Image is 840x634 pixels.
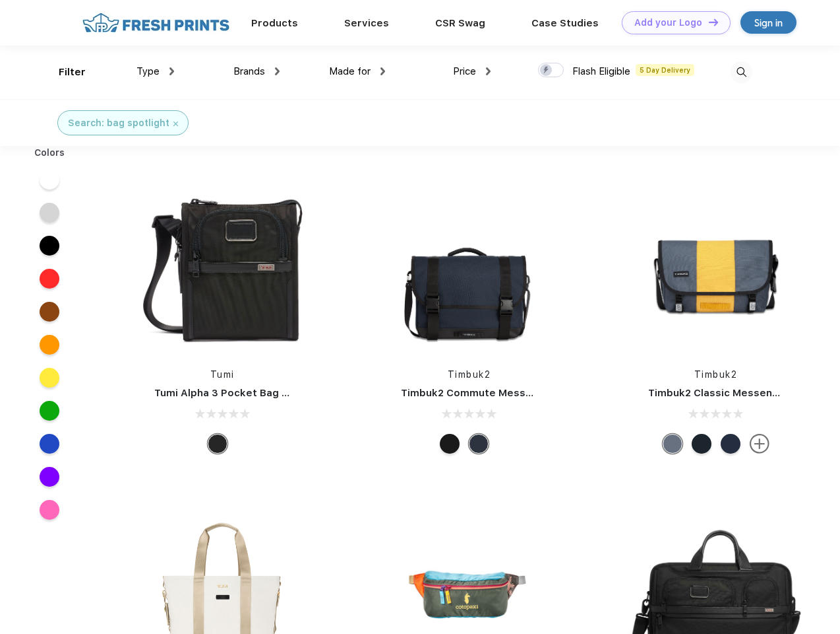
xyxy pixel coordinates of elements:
[329,65,371,77] span: Made for
[634,17,702,28] div: Add your Logo
[721,434,740,454] div: Eco Nautical
[68,116,169,130] div: Search: bag spotlight
[59,65,86,80] div: Filter
[709,18,718,26] img: DT
[401,387,578,399] a: Timbuk2 Commute Messenger Bag
[572,65,630,77] span: Flash Eligible
[628,179,804,355] img: func=resize&h=266
[694,369,738,380] a: Timbuk2
[154,387,309,399] a: Tumi Alpha 3 Pocket Bag Small
[440,434,460,454] div: Eco Black
[750,434,769,454] img: more.svg
[136,65,160,77] span: Type
[233,65,265,77] span: Brands
[486,67,491,75] img: dropdown.png
[135,179,310,355] img: func=resize&h=266
[448,369,491,380] a: Timbuk2
[210,369,235,380] a: Tumi
[24,146,75,160] div: Colors
[275,67,280,75] img: dropdown.png
[78,11,233,34] img: fo%20logo%202.webp
[663,434,682,454] div: Eco Lightbeam
[636,64,694,76] span: 5 Day Delivery
[380,67,385,75] img: dropdown.png
[731,61,752,83] img: desktop_search.svg
[740,11,796,34] a: Sign in
[453,65,476,77] span: Price
[208,434,227,454] div: Black
[251,17,298,29] a: Products
[169,67,174,75] img: dropdown.png
[173,122,178,126] img: filter_cancel.svg
[469,434,489,454] div: Eco Nautical
[692,434,711,454] div: Eco Monsoon
[381,179,556,355] img: func=resize&h=266
[648,387,812,399] a: Timbuk2 Classic Messenger Bag
[754,15,783,30] div: Sign in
